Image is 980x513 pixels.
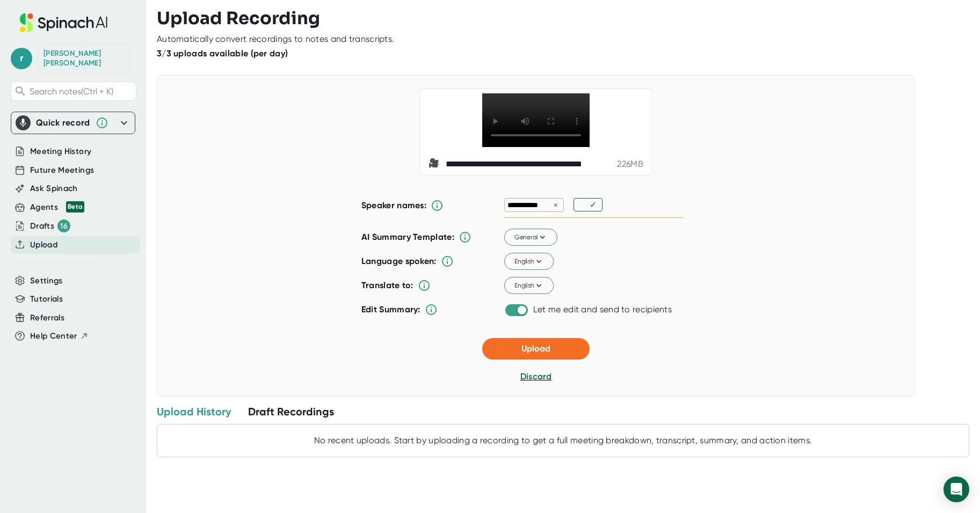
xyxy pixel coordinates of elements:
div: Quick record [16,112,130,134]
span: video [429,158,441,171]
button: Tutorials [30,293,63,305]
button: Discard [520,370,551,383]
div: Automatically convert recordings to notes and transcripts. [157,34,394,45]
span: English [514,256,544,266]
button: Help Center [30,330,89,342]
button: Agents Beta [30,201,84,214]
button: Meeting History [30,145,91,158]
button: Future Meetings [30,164,94,177]
div: Draft Recordings [248,405,334,419]
b: Translate to: [361,280,413,290]
span: Discard [520,371,551,382]
div: Beta [66,201,84,212]
button: Referrals [30,312,64,324]
button: English [504,253,554,270]
b: Speaker names: [361,200,426,210]
div: Drafts [30,219,70,232]
button: Upload [30,239,57,251]
div: Open Intercom Messenger [943,477,969,502]
span: General [514,232,548,242]
div: × [551,200,561,210]
b: Language spoken: [361,256,437,266]
div: No recent uploads. Start by uploading a recording to get a full meeting breakdown, transcript, su... [163,435,963,446]
span: Help Center [30,330,77,342]
div: Upload History [157,405,231,419]
button: Upload [482,338,590,360]
button: General [504,229,557,246]
button: English [504,277,554,295]
span: Search notes (Ctrl + K) [30,86,113,97]
span: Upload [521,343,550,354]
div: Let me edit and send to recipients [533,304,672,315]
b: AI Summary Template: [361,232,454,243]
button: Settings [30,275,63,287]
span: r [11,48,32,69]
div: Rick Bashaw [43,49,124,68]
button: Drafts 16 [30,219,70,232]
div: 226 MB [617,159,643,170]
b: 3/3 uploads available (per day) [157,48,288,58]
h3: Upload Recording [157,8,969,28]
div: 16 [57,219,70,232]
div: Agents [30,201,84,214]
span: English [514,281,544,290]
button: Ask Spinach [30,182,78,195]
div: Quick record [36,118,90,128]
b: Edit Summary: [361,304,420,314]
div: ✓ [590,200,599,210]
